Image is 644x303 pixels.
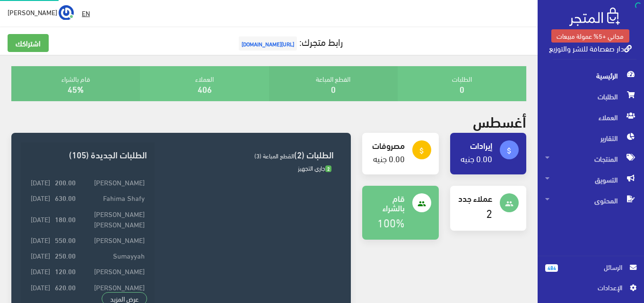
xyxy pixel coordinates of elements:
a: رابط متجرك:[URL][DOMAIN_NAME] [236,33,343,50]
a: 0 [331,81,336,96]
strong: 620.00 [55,282,76,292]
td: [PERSON_NAME] [78,263,147,279]
span: 2 [325,165,331,173]
td: [DATE] [28,206,52,232]
a: 406 [198,81,212,96]
h3: الطلبات (2) [162,150,334,159]
a: المنتجات [538,148,644,169]
span: القطع المباعة (3) [254,150,294,161]
h4: إيرادات [458,140,492,150]
a: اﻹعدادات [545,282,636,297]
td: [DATE] [28,190,52,206]
div: القطع المباعة [269,66,398,101]
a: الرئيسية [538,65,644,86]
a: التقارير [538,128,644,148]
strong: 120.00 [55,266,76,276]
td: [DATE] [28,263,52,279]
strong: 250.00 [55,250,76,260]
span: جاري التجهيز [298,162,331,173]
strong: 630.00 [55,192,76,203]
h4: قام بالشراء [370,193,404,212]
div: العملاء [140,66,269,101]
strong: 180.00 [55,214,76,224]
a: 2 [486,202,492,223]
td: [DATE] [28,232,52,247]
span: 484 [545,264,558,272]
a: العملاء [538,107,644,128]
span: [URL][DOMAIN_NAME] [239,36,297,51]
span: الرسائل [566,262,622,272]
a: مجاني +5% عمولة مبيعات [551,29,629,43]
a: الطلبات [538,86,644,107]
i: attach_money [505,147,513,155]
img: ... [59,5,74,20]
h4: عملاء جدد [458,193,492,203]
a: دار صفصافة للنشر والتوزيع [549,41,632,55]
span: التقارير [545,128,636,148]
strong: 550.00 [55,234,76,245]
td: [PERSON_NAME] [PERSON_NAME] [78,206,147,232]
h2: أغسطس [473,113,526,129]
span: [PERSON_NAME] [8,6,57,18]
a: 100% [377,212,405,232]
td: [DATE] [28,248,52,263]
td: [DATE] [28,174,52,190]
span: التسويق [545,169,636,190]
span: المنتجات [545,148,636,169]
span: الطلبات [545,86,636,107]
td: [PERSON_NAME] [78,232,147,247]
h4: مصروفات [370,140,404,150]
i: attach_money [418,147,426,155]
i: people [505,199,513,208]
a: 0 [460,81,464,96]
td: Sumayyah [78,248,147,263]
a: EN [78,5,94,22]
a: 45% [68,81,84,96]
i: people [418,199,426,208]
h3: الطلبات الجديدة (105) [28,150,147,159]
span: الرئيسية [545,65,636,86]
a: ... [PERSON_NAME] [8,5,74,20]
a: المحتوى [538,190,644,211]
a: 484 الرسائل [545,262,636,282]
span: المحتوى [545,190,636,211]
div: الطلبات [398,66,526,101]
td: Fahima Shafy [78,190,147,206]
span: اﻹعدادات [553,282,622,293]
span: العملاء [545,107,636,128]
td: [PERSON_NAME] [78,279,147,294]
td: [PERSON_NAME] [78,174,147,190]
a: اشتراكك [8,34,49,52]
u: EN [82,7,90,19]
div: قام بالشراء [11,66,140,101]
img: . [569,8,620,26]
strong: 200.00 [55,177,76,187]
a: 0.00 جنيه [461,150,492,166]
a: 0.00 جنيه [373,150,405,166]
td: [DATE] [28,279,52,294]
